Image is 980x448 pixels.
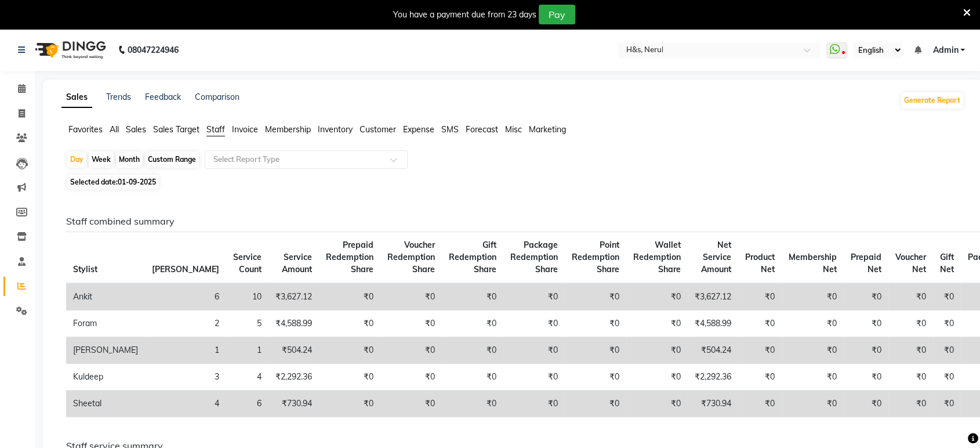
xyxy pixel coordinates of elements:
td: 4 [226,364,268,391]
div: Custom Range [145,151,199,168]
td: ₹0 [888,283,933,310]
span: Selected date: [67,175,159,189]
span: Sales Target [153,124,199,135]
td: ₹0 [933,310,961,337]
td: ₹0 [319,391,380,417]
td: ₹0 [503,283,565,310]
td: ₹0 [844,283,888,310]
td: ₹0 [844,337,888,364]
td: ₹0 [888,337,933,364]
span: Gift Net [940,252,954,274]
td: 3 [145,364,226,391]
td: ₹0 [626,364,688,391]
a: Sales [61,87,92,108]
span: Prepaid Net [851,252,881,274]
td: ₹0 [380,310,442,337]
td: ₹730.94 [268,391,319,417]
td: ₹0 [380,337,442,364]
span: [PERSON_NAME] [152,264,219,274]
td: ₹0 [380,391,442,417]
span: All [110,124,119,135]
b: 08047224946 [128,34,179,66]
td: ₹0 [319,337,380,364]
span: Invoice [232,124,258,135]
td: ₹0 [738,283,782,310]
td: ₹0 [565,310,626,337]
a: Feedback [145,92,181,102]
td: ₹0 [565,283,626,310]
td: ₹0 [319,364,380,391]
td: ₹0 [442,310,503,337]
h6: Staff combined summary [66,216,955,227]
td: ₹0 [503,364,565,391]
td: 6 [226,391,268,417]
td: ₹504.24 [268,337,319,364]
td: Sheetal [66,391,145,417]
span: Expense [403,124,434,135]
td: ₹0 [888,364,933,391]
td: Ankit [66,283,145,310]
td: ₹2,292.36 [688,364,738,391]
td: ₹0 [380,283,442,310]
td: Kuldeep [66,364,145,391]
td: ₹0 [442,364,503,391]
div: Month [116,151,143,168]
div: Day [67,151,86,168]
td: ₹0 [888,310,933,337]
span: Staff [206,124,225,135]
td: ₹0 [933,364,961,391]
span: Service Amount [282,252,312,274]
td: ₹0 [782,337,844,364]
div: You have a payment due from 23 days [393,9,536,21]
td: [PERSON_NAME] [66,337,145,364]
span: Wallet Redemption Share [633,240,681,274]
span: Voucher Net [895,252,926,274]
span: Customer [360,124,396,135]
td: ₹0 [442,391,503,417]
td: ₹0 [933,337,961,364]
td: ₹0 [844,310,888,337]
td: ₹0 [738,391,782,417]
td: ₹504.24 [688,337,738,364]
a: Trends [106,92,131,102]
td: ₹4,588.99 [688,310,738,337]
td: 1 [145,337,226,364]
td: ₹0 [626,310,688,337]
td: ₹0 [738,310,782,337]
span: Net Service Amount [701,240,731,274]
td: Foram [66,310,145,337]
td: ₹0 [738,364,782,391]
td: ₹0 [782,310,844,337]
span: 01-09-2025 [118,178,156,186]
span: Favorites [68,124,103,135]
span: Package Redemption Share [510,240,558,274]
td: ₹0 [626,391,688,417]
td: ₹4,588.99 [268,310,319,337]
td: 10 [226,283,268,310]
td: ₹3,627.12 [268,283,319,310]
span: Voucher Redemption Share [387,240,435,274]
td: 5 [226,310,268,337]
span: SMS [441,124,459,135]
img: logo [30,34,109,66]
td: ₹0 [782,391,844,417]
td: ₹0 [738,337,782,364]
button: Generate Report [901,92,963,109]
td: ₹0 [565,391,626,417]
span: Forecast [466,124,498,135]
span: Gift Redemption Share [449,240,496,274]
td: ₹0 [503,337,565,364]
td: ₹0 [782,283,844,310]
span: Sales [126,124,146,135]
span: Product Net [745,252,775,274]
td: ₹0 [565,364,626,391]
span: Misc [505,124,522,135]
td: ₹0 [442,283,503,310]
span: Admin [932,44,958,56]
td: ₹730.94 [688,391,738,417]
span: Service Count [233,252,262,274]
td: ₹0 [503,310,565,337]
div: Week [89,151,114,168]
span: Prepaid Redemption Share [326,240,373,274]
td: ₹0 [888,391,933,417]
